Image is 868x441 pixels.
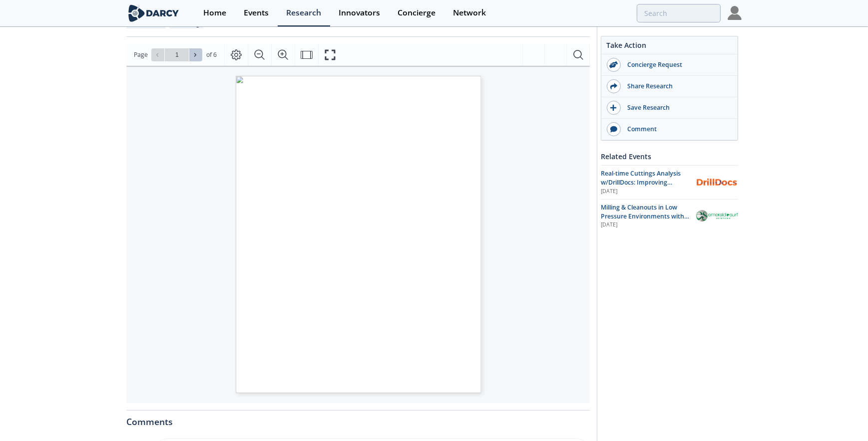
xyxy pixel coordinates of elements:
span: Real-time Cuttings Analysis w/DrillDocs: Improving Wellbores [601,169,681,196]
div: Events [244,9,269,17]
div: Concierge Request [621,60,733,69]
div: Related Events [601,148,738,165]
img: logo-wide.svg [126,4,181,22]
div: Home [203,9,226,17]
div: Save Research [621,103,733,112]
div: [DATE] [601,188,689,196]
div: Take Action [601,40,738,54]
img: Emerald Surf Sciences [696,210,738,221]
span: Milling & Cleanouts in Low Pressure Environments with HydroLyft [601,203,689,230]
div: Network [453,9,486,17]
input: Advanced Search [637,4,721,22]
div: Comment [621,125,733,134]
img: DrillDocs [696,179,738,186]
img: Profile [728,6,742,20]
div: Concierge [398,9,435,17]
div: Innovators [339,9,380,17]
a: Milling & Cleanouts in Low Pressure Environments with HydroLyft [DATE] Emerald Surf Sciences [601,203,738,229]
a: Real-time Cuttings Analysis w/DrillDocs: Improving Wellbores [DATE] DrillDocs [601,169,738,196]
div: Research [286,9,321,17]
div: Comments [126,411,590,427]
div: [DATE] [601,221,689,229]
div: Share Research [621,82,733,91]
